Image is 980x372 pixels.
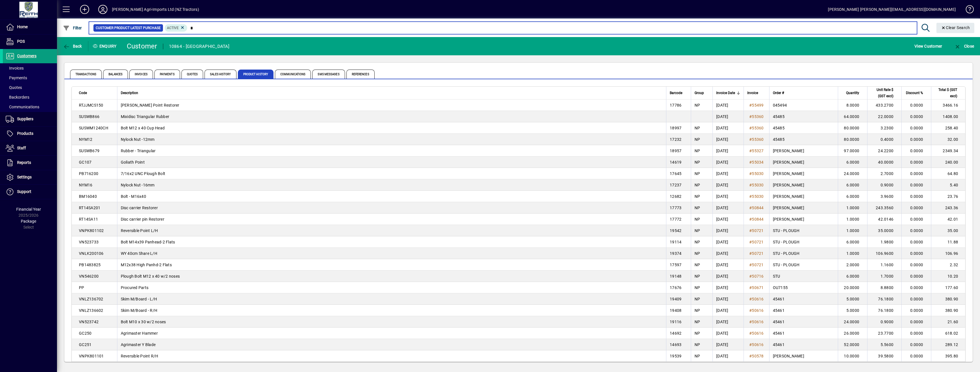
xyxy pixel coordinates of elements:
[670,137,681,142] span: 17232
[749,183,752,187] span: #
[238,70,274,79] span: Product History
[901,145,931,156] td: 0.0000
[953,41,975,51] button: Close
[121,137,155,142] span: Nylock Nut -12mm
[901,111,931,122] td: 0.0000
[752,251,763,256] span: 50721
[901,99,931,111] td: 0.0000
[670,149,681,153] span: 18957
[773,90,835,96] div: Order #
[914,42,942,51] span: View Customer
[121,149,156,153] span: Rubber - Triangular
[712,145,744,156] td: [DATE]
[752,171,763,176] span: 55030
[846,90,859,96] span: Quantity
[769,236,838,248] td: STU - PLOUGH
[670,240,681,244] span: 19114
[901,168,931,179] td: 0.0000
[747,113,766,120] a: #55360
[936,23,975,33] button: Clear
[747,341,766,348] a: #50616
[3,102,57,112] a: Communications
[749,160,752,164] span: #
[712,134,744,145] td: [DATE]
[121,217,164,221] span: Disc carrier pin Restorer
[901,134,931,145] td: 0.0000
[838,202,867,214] td: 1.0000
[79,149,99,153] span: SUSWB679
[17,117,33,121] span: Suppliers
[867,111,901,122] td: 22.0000
[6,85,22,90] span: Quotes
[752,228,763,233] span: 50721
[63,26,82,30] span: Filter
[749,263,752,267] span: #
[867,99,901,111] td: 433.2700
[749,228,752,233] span: #
[769,202,838,214] td: [PERSON_NAME]
[838,191,867,202] td: 6.0000
[6,76,27,80] span: Payments
[769,134,838,145] td: 45485
[752,137,763,142] span: 55360
[867,122,901,134] td: 3.2300
[838,236,867,248] td: 6.0000
[931,99,965,111] td: 3466.16
[79,90,87,96] span: Code
[712,225,744,236] td: [DATE]
[695,103,700,107] span: NP
[749,171,752,176] span: #
[3,185,57,199] a: Support
[94,4,112,15] button: Profile
[931,202,965,214] td: 243.36
[867,168,901,179] td: 2.7000
[749,285,752,290] span: #
[752,194,763,199] span: 55030
[3,73,57,83] a: Payments
[842,90,864,96] div: Quantity
[747,170,766,177] a: #55030
[752,240,763,244] span: 50721
[931,214,965,225] td: 42.01
[79,240,99,244] span: VN523733
[838,99,867,111] td: 8.0000
[3,170,57,184] a: Settings
[752,149,763,153] span: 55327
[712,202,744,214] td: [DATE]
[867,236,901,248] td: 1.9800
[670,206,681,210] span: 17773
[867,225,901,236] td: 35.0000
[3,156,57,170] a: Reports
[121,240,175,244] span: Bolt M14x39 Panhead-2 Flats
[695,183,700,187] span: NP
[670,90,687,96] div: Barcode
[749,320,752,324] span: #
[752,183,763,187] span: 55030
[752,285,763,290] span: 50671
[712,236,744,248] td: [DATE]
[931,248,965,259] td: 106.96
[769,111,838,122] td: 45485
[79,126,108,130] span: SUSWM1240CH
[935,87,957,99] span: Total $ (GST excl)
[954,44,974,48] span: Close
[747,205,766,211] a: #50844
[752,217,763,221] span: 50844
[905,90,928,96] div: Discount %
[838,134,867,145] td: 80.0000
[670,183,681,187] span: 17237
[769,99,838,111] td: 045494
[121,228,158,233] span: Reversible Point L/H
[695,90,704,96] span: Group
[749,297,752,301] span: #
[749,308,752,313] span: #
[747,125,766,131] a: #55360
[121,206,158,210] span: Disc carrier Restorer
[695,126,700,130] span: NP
[838,145,867,156] td: 97.0000
[275,70,311,79] span: Communications
[747,148,766,154] a: #55327
[3,63,57,73] a: Invoices
[913,41,944,51] button: View Customer
[205,70,236,79] span: Sales History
